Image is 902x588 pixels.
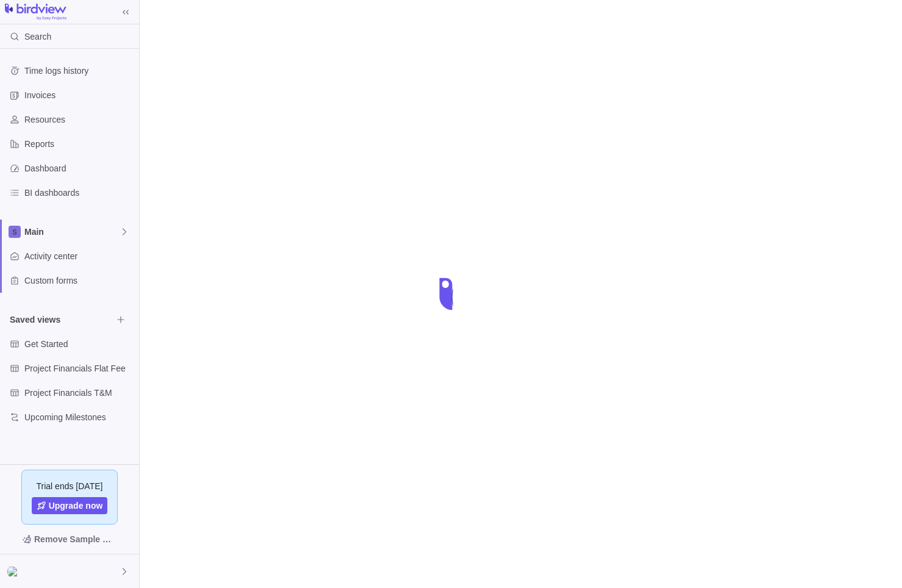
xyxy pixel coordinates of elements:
img: logo [5,4,66,21]
span: BI dashboards [24,187,134,199]
span: Reports [24,138,134,150]
span: Search [24,30,51,43]
span: Activity center [24,250,134,262]
span: Remove Sample Data [34,532,117,547]
span: Custom forms [24,274,134,287]
span: Project Financials Flat Fee [24,362,134,375]
span: Trial ends [DATE] [37,480,103,492]
span: Time logs history [24,65,134,77]
span: Resources [24,113,134,126]
span: Browse views [112,311,129,328]
img: Show [7,567,22,576]
span: Remove Sample Data [10,529,129,549]
span: Invoices [24,89,134,101]
div: Mohamad [7,564,22,579]
span: Get Started [24,338,134,350]
span: Upcoming Milestones [24,411,134,423]
span: Main [24,226,120,238]
span: Dashboard [24,162,134,174]
span: Saved views [10,314,112,326]
span: Upgrade now [49,500,103,512]
div: loading [427,270,476,318]
a: Upgrade now [32,497,108,514]
span: Project Financials T&M [24,387,134,399]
